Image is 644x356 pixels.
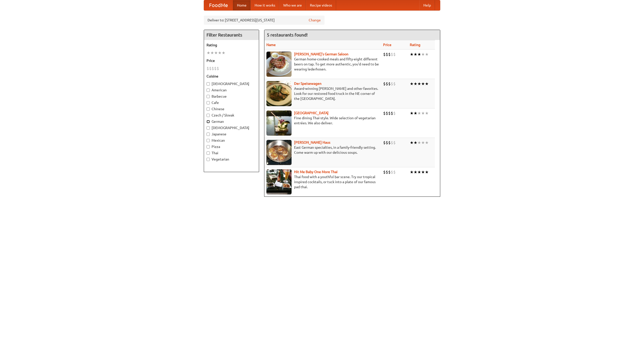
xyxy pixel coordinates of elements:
li: ★ [210,50,214,56]
label: Vegetarian [207,157,256,162]
li: $ [386,110,388,116]
li: ★ [414,110,417,116]
label: Pizza [207,144,256,149]
input: Vegetarian [207,158,210,161]
a: Price [383,43,391,47]
label: Barbecue [207,94,256,99]
li: $ [383,81,386,87]
li: $ [383,140,386,145]
li: ★ [417,52,421,57]
li: ★ [414,52,417,57]
li: ★ [410,169,414,175]
li: ★ [421,110,425,116]
li: $ [393,140,396,145]
input: [DEMOGRAPHIC_DATA] [207,82,210,86]
a: Hit Me Baby One More Thai [294,170,338,174]
li: $ [217,66,219,71]
li: ★ [222,50,225,56]
label: Chinese [207,106,256,111]
li: $ [383,52,386,57]
li: ★ [410,110,414,116]
li: ★ [414,140,417,145]
li: ★ [425,110,429,116]
p: Award-winning [PERSON_NAME] and other favorites. Look for our restored food truck in the NE corne... [266,86,379,101]
li: ★ [417,110,421,116]
h4: Filter Restaurants [204,30,259,40]
li: ★ [421,169,425,175]
li: ★ [414,81,417,87]
li: ★ [218,50,222,56]
a: [PERSON_NAME] Haus [294,140,330,144]
a: Rating [410,43,420,47]
p: East German specialties, in a family-friendly setting. Come warm up with our delicious soups. [266,145,379,155]
li: ★ [410,52,414,57]
a: Help [419,0,435,10]
li: ★ [417,140,421,145]
li: ★ [425,52,429,57]
li: $ [388,52,391,57]
p: German home-cooked meals and fifty-eight different beers on tap. To get more authentic, you'd nee... [266,57,379,72]
li: $ [393,169,396,175]
label: Czech / Slovak [207,113,256,118]
label: [DEMOGRAPHIC_DATA] [207,81,256,86]
h5: Cuisine [207,74,256,79]
li: ★ [421,81,425,87]
input: German [207,120,210,123]
a: Change [309,18,321,23]
input: Thai [207,151,210,155]
label: Thai [207,150,256,155]
li: ★ [207,50,210,56]
h5: Rating [207,43,256,48]
p: Fine dining Thai-style. Wide selection of vegetarian entrées. We also deliver. [266,115,379,126]
input: Barbecue [207,95,210,98]
li: $ [383,110,386,116]
li: ★ [425,81,429,87]
label: [DEMOGRAPHIC_DATA] [207,125,256,130]
li: $ [393,110,396,116]
li: ★ [414,169,417,175]
input: Cafe [207,101,210,104]
li: $ [388,81,391,87]
h5: Price [207,58,256,63]
a: Der Speisewagen [294,82,321,86]
a: Home [233,0,251,10]
a: Name [266,43,276,47]
a: Recipe videos [306,0,336,10]
label: German [207,119,256,124]
input: American [207,89,210,92]
input: Japanese [207,133,210,136]
a: How it works [251,0,279,10]
li: $ [214,66,217,71]
input: [DEMOGRAPHIC_DATA] [207,126,210,130]
li: ★ [410,140,414,145]
label: American [207,88,256,93]
input: Pizza [207,145,210,148]
label: Mexican [207,138,256,143]
li: $ [391,140,393,145]
a: Who we are [279,0,306,10]
li: $ [386,169,388,175]
li: $ [391,110,393,116]
li: $ [391,52,393,57]
li: $ [212,66,214,71]
li: $ [391,169,393,175]
img: kohlhaus.jpg [266,140,292,165]
li: ★ [214,50,218,56]
input: Czech / Slovak [207,114,210,117]
li: ★ [417,81,421,87]
a: [PERSON_NAME]'s German Saloon [294,52,348,56]
div: Deliver to: [STREET_ADDRESS][US_STATE] [204,16,325,25]
input: Mexican [207,139,210,142]
li: ★ [410,81,414,87]
li: $ [386,52,388,57]
a: [GEOGRAPHIC_DATA] [294,111,329,115]
li: ★ [425,169,429,175]
a: FoodMe [204,0,233,10]
li: $ [388,140,391,145]
li: ★ [417,169,421,175]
